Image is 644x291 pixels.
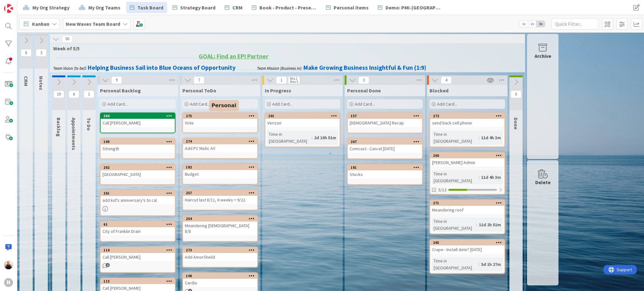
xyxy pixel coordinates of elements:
[53,66,85,71] em: Team Vision (to be)
[348,113,422,127] div: 157[DEMOGRAPHIC_DATA] Recap
[348,119,422,127] div: [DEMOGRAPHIC_DATA] Recap
[183,216,257,235] div: 254Meandering [DEMOGRAPHIC_DATA] 8/8
[103,114,175,118] div: 264
[66,21,120,27] b: New Waves Team Board
[479,261,480,268] span: :
[103,248,175,252] div: 114
[212,102,236,108] h5: Personal
[183,247,257,253] div: 273
[183,196,257,204] div: Haircut last 8/11, 6 weeks = 9/22
[265,87,291,94] span: In Progress
[137,4,163,11] span: Task Board
[19,2,73,13] a: My Org Strategy
[101,253,175,261] div: Call [PERSON_NAME]
[535,52,551,60] div: Archive
[232,4,242,11] span: CRM
[348,165,422,170] div: 181
[53,45,517,52] span: Week of 5/5
[312,134,313,141] span: :
[183,273,257,287] div: 108Cardio
[351,165,422,170] div: 181
[183,222,257,235] div: Meandering [DEMOGRAPHIC_DATA] 8/8
[182,87,216,94] span: Personal ToDo
[348,165,422,178] div: 181Stocks
[4,261,13,269] img: MB
[101,139,175,153] div: 109Strength
[75,2,124,13] a: My Org Teams
[106,263,110,267] span: 1
[432,131,479,145] div: Time in [GEOGRAPHIC_DATA]
[101,247,175,261] div: 114Call [PERSON_NAME]
[101,165,175,170] div: 262
[101,227,175,235] div: City of Franklin Drain
[348,139,422,145] div: 267
[479,174,480,181] span: :
[101,190,175,196] div: 261
[276,76,287,84] span: 1
[100,87,141,94] span: Personal Backlog
[386,4,443,11] span: Demo: PMI-[GEOGRAPHIC_DATA]
[186,274,257,278] div: 108
[101,222,175,227] div: 61
[272,101,292,107] span: Add Card...
[430,119,504,127] div: send back cell phone
[303,64,426,71] strong: Make Growing Business Insightful & Fun (1:9)
[183,139,257,152] div: 274Add PC Matic AV
[313,134,338,141] div: 2d 10h 51m
[513,118,519,129] span: Done
[183,216,257,222] div: 254
[248,2,320,13] a: Book - Product - Presentation
[347,87,381,94] span: Personal Done
[430,113,504,119] div: 272
[480,174,502,181] div: 11d 4h 3m
[430,245,504,254] div: Crape - Install date? [DATE]
[186,191,257,195] div: 257
[71,118,77,150] span: Appointments
[348,145,422,153] div: Comcast - Cancel [DATE]
[528,21,536,27] span: 2x
[430,206,504,214] div: Meandering roof
[103,222,175,227] div: 61
[183,113,257,119] div: 275
[348,139,422,153] div: 267Comcast - Cancel [DATE]
[433,201,504,205] div: 271
[101,278,175,284] div: 113
[101,247,175,253] div: 114
[169,2,219,13] a: Strategy Board
[433,114,504,118] div: 272
[183,247,257,261] div: 273Add AmorSheild
[183,139,257,144] div: 274
[199,52,269,60] u: GOAL: Find an EPI Partner
[69,91,79,98] span: 6
[432,257,479,271] div: Time in [GEOGRAPHIC_DATA]
[54,52,199,60] strong: ............................................................................................
[13,1,29,8] span: Support
[186,165,257,169] div: 182
[101,222,175,235] div: 61City of Franklin Drain
[441,76,452,84] span: 4
[433,153,504,158] div: 260
[111,76,122,84] span: 9
[101,196,175,204] div: add kid's anniversary's to cal
[430,158,504,167] div: [PERSON_NAME] Admin
[552,18,599,30] input: Quick Filter...
[21,49,31,57] span: 6
[62,35,73,43] span: 50
[519,21,528,27] span: 1x
[4,4,13,13] img: Visit kanbanzone.com
[183,190,257,204] div: 257Haircut last 8/11, 6 weeks = 9/22
[430,113,504,127] div: 272send back cell phone
[477,221,502,228] div: 11d 2h 51m
[480,134,502,141] div: 11d 4h 3m
[430,87,448,94] span: Blocked
[430,153,504,158] div: 260
[103,165,175,170] div: 262
[186,139,257,144] div: 274
[511,91,521,98] span: 0
[103,140,175,144] div: 109
[430,240,504,245] div: 265
[4,278,13,287] div: N
[180,4,215,11] span: Strategy Board
[108,101,128,107] span: Add Card...
[351,140,422,144] div: 267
